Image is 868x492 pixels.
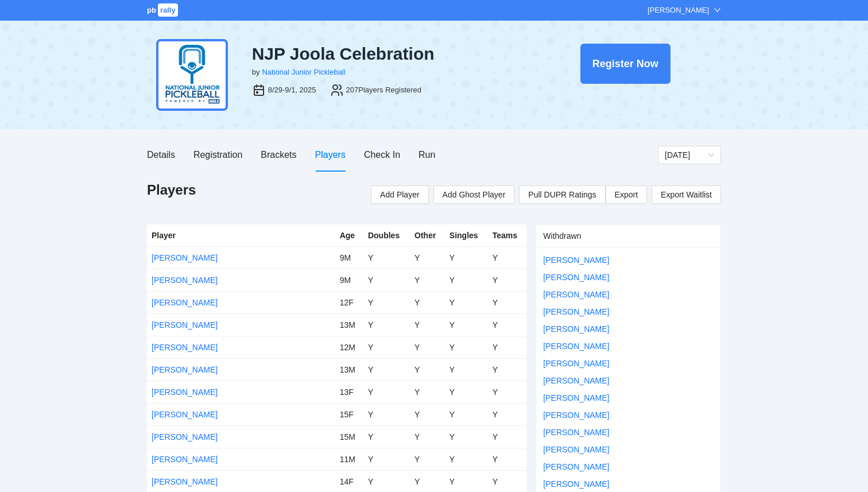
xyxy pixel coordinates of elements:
div: Registration [193,148,242,162]
a: [PERSON_NAME] [152,365,218,374]
a: [PERSON_NAME] [543,359,609,368]
a: [PERSON_NAME] [543,393,609,402]
span: Pull DUPR Ratings [528,188,596,201]
td: Y [410,381,445,403]
div: Singles [449,229,483,242]
td: Y [363,313,410,336]
td: Y [488,246,527,269]
div: 8/29-9/1, 2025 [268,84,316,96]
td: Y [445,291,488,313]
a: Export Waitlist [652,185,721,204]
td: Y [363,381,410,403]
td: Y [410,336,445,358]
a: [PERSON_NAME] [543,428,609,437]
a: [PERSON_NAME] [152,410,218,419]
div: by [252,67,260,78]
div: Other [414,229,440,242]
td: Y [410,269,445,291]
td: 15F [335,403,363,425]
td: Y [445,269,488,291]
span: pb [147,6,156,14]
div: NJP Joola Celebration [252,44,521,64]
a: pbrally [147,6,180,14]
td: Y [410,313,445,336]
a: [PERSON_NAME] [543,255,609,265]
td: Y [445,381,488,403]
td: Y [445,403,488,425]
td: Y [488,425,527,448]
div: [PERSON_NAME] [648,5,709,16]
td: Y [445,246,488,269]
a: [PERSON_NAME] [152,388,218,397]
div: Withdrawn [543,225,714,247]
td: Y [363,269,410,291]
div: Run [418,148,435,162]
div: Age [340,229,359,242]
td: 13F [335,381,363,403]
a: [PERSON_NAME] [543,290,609,299]
td: Y [410,246,445,269]
a: [PERSON_NAME] [543,462,609,471]
div: Doubles [368,229,405,242]
span: rally [158,3,178,17]
td: Y [410,358,445,381]
td: Y [363,291,410,313]
a: [PERSON_NAME] [543,307,609,316]
a: [PERSON_NAME] [543,376,609,385]
span: Export [615,186,638,203]
td: Y [445,336,488,358]
a: [PERSON_NAME] [152,298,218,307]
span: Saturday [665,146,714,164]
td: 9M [335,269,363,291]
a: [PERSON_NAME] [152,343,218,352]
div: 207 Players Registered [346,84,422,96]
td: Y [445,448,488,470]
a: [PERSON_NAME] [543,273,609,282]
a: [PERSON_NAME] [543,342,609,351]
span: Export Waitlist [661,186,712,203]
td: Y [445,425,488,448]
div: Brackets [261,148,296,162]
a: National Junior Pickleball [262,68,345,76]
span: down [714,6,721,14]
td: Y [488,269,527,291]
td: Y [488,358,527,381]
td: Y [363,336,410,358]
a: Export [606,185,647,204]
td: Y [363,358,410,381]
a: [PERSON_NAME] [152,320,218,330]
td: 15M [335,425,363,448]
img: njp-logo2.png [156,39,228,111]
td: 11M [335,448,363,470]
h1: Players [147,181,196,199]
a: [PERSON_NAME] [152,432,218,441]
span: Add Ghost Player [443,188,506,201]
td: Y [488,403,527,425]
div: Details [147,148,175,162]
td: Y [488,336,527,358]
div: Teams [493,229,522,242]
td: Y [363,246,410,269]
td: Y [488,291,527,313]
td: Y [488,448,527,470]
td: Y [410,291,445,313]
button: Register Now [580,44,671,84]
td: 12F [335,291,363,313]
td: Y [488,313,527,336]
div: Player [152,229,331,242]
a: [PERSON_NAME] [543,479,609,489]
td: Y [410,425,445,448]
a: [PERSON_NAME] [543,410,609,420]
td: Y [445,358,488,381]
a: [PERSON_NAME] [152,455,218,464]
td: 9M [335,246,363,269]
button: Add Player [371,185,428,204]
div: Players [315,148,346,162]
td: Y [410,448,445,470]
a: [PERSON_NAME] [543,445,609,454]
td: Y [488,381,527,403]
td: 12M [335,336,363,358]
a: [PERSON_NAME] [152,253,218,262]
a: [PERSON_NAME] [152,477,218,486]
td: Y [363,448,410,470]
